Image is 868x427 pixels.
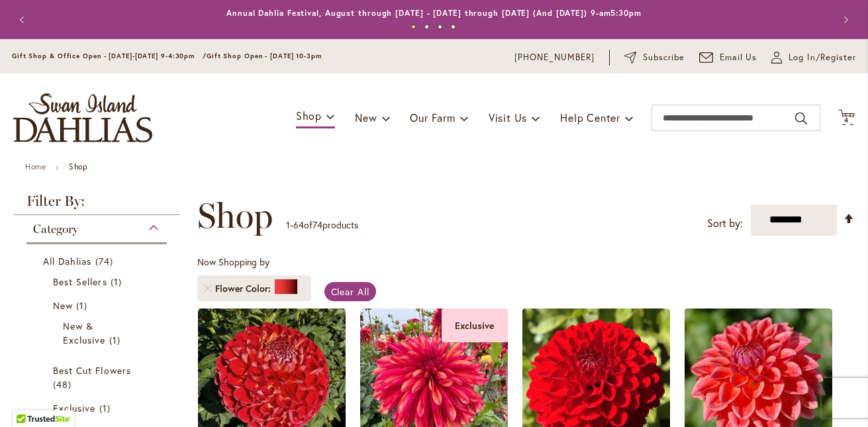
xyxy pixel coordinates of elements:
a: Exclusive [53,401,144,415]
span: 64 [293,218,304,231]
span: 74 [313,218,322,231]
span: 74 [95,254,117,268]
span: Help Center [560,111,620,124]
a: New [53,299,144,312]
span: New & Exclusive [63,320,105,346]
a: Log In/Register [771,51,856,64]
span: Category [33,222,78,236]
strong: Filter By: [13,194,180,215]
span: Subscribe [643,51,685,64]
a: Best Cut Flowers [53,363,144,391]
a: New &amp; Exclusive [63,319,134,347]
a: Email Us [699,51,757,64]
span: Gift Shop Open - [DATE] 10-3pm [207,52,322,60]
span: Best Sellers [53,275,107,288]
button: 3 of 4 [438,24,442,29]
span: Email Us [720,51,757,64]
a: Best Sellers [53,275,144,289]
button: Next [832,7,858,33]
button: 1 of 4 [411,24,416,29]
span: Visit Us [489,111,527,124]
a: Home [25,162,46,171]
span: 4 [844,116,849,124]
span: 1 [76,299,91,312]
a: All Dahlias [43,254,154,268]
span: Best Cut Flowers [53,364,131,377]
button: Previous [11,7,37,33]
a: Remove Flower Color Red [204,285,212,293]
span: Shop [197,196,273,236]
button: 2 of 4 [424,24,429,29]
span: All Dahlias [43,255,92,267]
span: 1 [286,218,290,231]
span: New [53,299,73,312]
p: - of products [286,214,358,236]
label: Sort by: [707,211,743,236]
a: Subscribe [624,51,685,64]
span: New [355,111,377,124]
a: Clear All [324,282,377,301]
span: Now Shopping by [197,256,269,268]
span: 48 [53,377,75,391]
iframe: Launch Accessibility Center [10,380,47,417]
strong: Shop [69,162,87,171]
button: 4 [838,109,855,127]
span: Flower Color [215,282,274,295]
a: [PHONE_NUMBER] [514,51,595,64]
span: Exclusive [53,402,95,414]
div: Exclusive [442,308,508,342]
span: Our Farm [410,111,455,124]
span: 1 [109,333,124,347]
span: Clear All [331,285,370,298]
span: Gift Shop & Office Open - [DATE]-[DATE] 9-4:30pm / [12,52,207,60]
span: 1 [99,401,114,415]
span: Log In/Register [789,51,856,64]
a: store logo [13,93,152,142]
span: 1 [111,275,125,289]
a: Annual Dahlia Festival, August through [DATE] - [DATE] through [DATE] (And [DATE]) 9-am5:30pm [226,8,642,18]
span: Shop [296,109,322,122]
button: 4 of 4 [451,24,456,29]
